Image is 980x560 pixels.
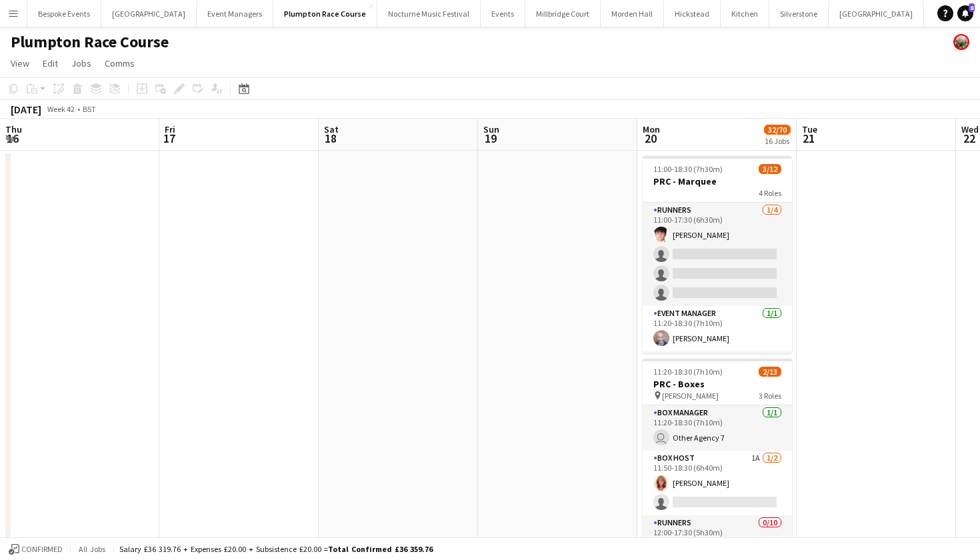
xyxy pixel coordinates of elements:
span: 22 [959,131,979,146]
span: All jobs [76,544,108,554]
a: Comms [99,55,140,72]
app-card-role: Runners1/411:00-17:30 (6h30m)[PERSON_NAME] [643,203,792,306]
app-user-avatar: Staffing Manager [953,34,969,50]
span: Tue [802,123,817,135]
button: Millbridge Court [525,1,601,27]
span: 3/12 [759,164,781,174]
h3: PRC - Marquee [643,175,792,187]
app-card-role: Box Manager1/111:20-18:30 (7h10m) Other Agency 7 [643,405,792,451]
div: [DATE] [11,103,41,116]
span: 18 [322,131,339,146]
button: Bespoke Events [27,1,101,27]
button: [GEOGRAPHIC_DATA] [101,1,197,27]
div: Salary £36 319.76 + Expenses £20.00 + Subsistence £20.00 = [119,544,433,554]
span: Sat [324,123,339,135]
span: Thu [5,123,22,135]
button: [GEOGRAPHIC_DATA] [829,1,924,27]
button: Confirmed [7,542,65,557]
span: 20 [641,131,660,146]
div: BST [83,104,96,114]
span: Sun [483,123,499,135]
button: Morden Hall [601,1,664,27]
span: Week 42 [44,104,77,114]
button: Events [481,1,525,27]
div: 16 Jobs [765,136,790,146]
button: Nocturne Music Festival [377,1,481,27]
span: Jobs [71,57,91,69]
span: 8 [969,3,975,12]
h1: Plumpton Race Course [11,32,169,52]
span: Confirmed [21,545,63,554]
span: Total Confirmed £36 359.76 [328,544,433,554]
span: 4 Roles [759,188,781,198]
span: 17 [163,131,175,146]
span: 3 Roles [759,391,781,401]
button: Silverstone [769,1,829,27]
span: 32/70 [764,125,791,135]
app-card-role: Box Host1A1/211:50-18:30 (6h40m)[PERSON_NAME] [643,451,792,515]
span: 16 [3,131,22,146]
span: Edit [43,57,58,69]
span: View [11,57,29,69]
span: Wed [961,123,979,135]
span: 21 [800,131,817,146]
span: 11:20-18:30 (7h10m) [653,367,723,377]
app-card-role: Event Manager1/111:20-18:30 (7h10m)[PERSON_NAME] [643,306,792,351]
span: Comms [105,57,135,69]
a: Jobs [66,55,97,72]
span: [PERSON_NAME] [662,391,719,401]
app-job-card: 11:00-18:30 (7h30m)3/12PRC - Marquee4 RolesRunners1/411:00-17:30 (6h30m)[PERSON_NAME] Event Manag... [643,156,792,353]
a: View [5,55,35,72]
a: Edit [37,55,63,72]
button: Kitchen [721,1,769,27]
app-job-card: 11:20-18:30 (7h10m)2/13PRC - Boxes [PERSON_NAME]3 RolesBox Manager1/111:20-18:30 (7h10m) Other Ag... [643,359,792,556]
button: Plumpton Race Course [273,1,377,27]
span: 11:00-18:30 (7h30m) [653,164,723,174]
h3: PRC - Boxes [643,378,792,390]
span: 2/13 [759,367,781,377]
span: 19 [481,131,499,146]
button: Hickstead [664,1,721,27]
span: Mon [643,123,660,135]
a: 8 [957,5,973,21]
span: Fri [165,123,175,135]
button: Event Managers [197,1,273,27]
